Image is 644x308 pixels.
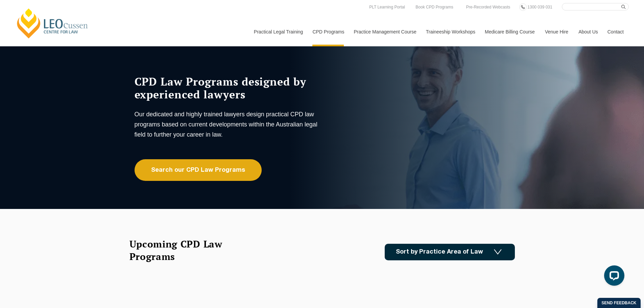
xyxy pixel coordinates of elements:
a: Venue Hire [540,17,573,46]
span: 1300 039 031 [527,5,552,9]
a: Search our CPD Law Programs [135,159,262,181]
a: 1300 039 031 [526,3,554,11]
img: Icon [494,249,502,255]
a: Practical Legal Training [249,17,308,46]
a: Sort by Practice Area of Law [385,244,515,260]
h1: CPD Law Programs designed by experienced lawyers [135,75,320,101]
a: Medicare Billing Course [480,17,540,46]
a: Traineeship Workshops [421,17,480,46]
iframe: LiveChat chat widget [599,263,627,291]
a: Pre-Recorded Webcasts [464,3,512,11]
a: Contact [602,17,629,46]
a: About Us [573,17,602,46]
a: CPD Programs [307,17,349,46]
a: Book CPD Programs [414,3,455,11]
a: [PERSON_NAME] Centre for Law [15,7,90,39]
a: Practice Management Course [349,17,421,46]
p: Our dedicated and highly trained lawyers design practical CPD law programs based on current devel... [135,109,320,140]
h2: Upcoming CPD Law Programs [129,238,239,263]
a: PLT Learning Portal [367,3,407,11]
